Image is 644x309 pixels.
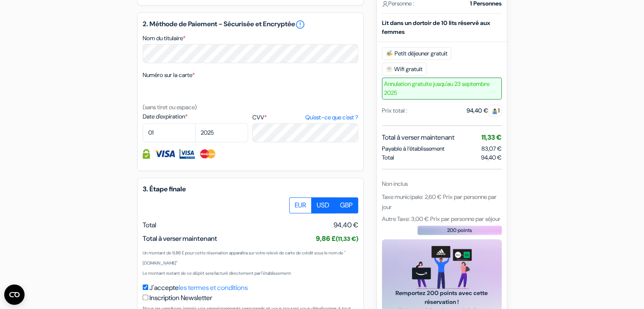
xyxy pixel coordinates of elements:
span: Payable à l’établissement [382,144,445,153]
label: Date d'expiration [143,112,248,121]
span: 94,40 € [481,153,502,162]
div: 94,40 € [467,106,502,115]
img: Information de carte de crédit entièrement encryptée et sécurisée [143,149,150,159]
img: Visa [154,149,175,159]
button: Abrir el widget CMP [4,284,25,305]
small: (11,33 €) [336,235,358,243]
a: les termes et conditions [179,283,248,292]
img: user_icon.svg [382,1,388,7]
img: guest.svg [492,108,498,114]
label: Numéro sur la carte [143,71,195,80]
span: 83,07 € [481,145,502,152]
span: 11,33 € [481,133,502,142]
span: Taxe municipale: 2,60 € Prix par personne par jour [382,193,497,211]
img: free_wifi.svg [386,66,392,72]
img: Visa Electron [180,149,195,159]
small: Un montant de 9,86 £ pour cette réservation apparaîtra sur votre relevé de carte de crédit sous l... [143,250,345,266]
a: error_outline [295,19,305,30]
span: Total à verser maintenant [382,132,454,143]
a: Qu'est-ce que c'est ? [305,113,358,122]
label: EUR [289,197,312,213]
div: Basic radio toggle button group [290,197,358,213]
span: Autre Taxe: 3,00 € Prix par personne par séjour [382,215,500,223]
span: Petit déjeuner gratuit [382,47,451,60]
label: GBP [334,197,358,213]
span: 1 [488,105,502,116]
label: USD [311,197,335,213]
label: Inscription Newsletter [149,293,212,303]
label: J'accepte [149,283,248,293]
span: 94,40 € [334,220,358,230]
label: Nom du titulaire [143,34,185,43]
div: Non inclus [382,179,502,188]
span: Total [382,153,394,162]
h5: 2. Méthode de Paiement - Sécurisée et Encryptée [143,19,358,30]
span: Total à verser maintenant [143,234,217,243]
span: Annulation gratuite jusqu'au 23 septembre 2025 [382,77,502,99]
small: Le montant restant de ce dépôt sera facturé directement par l'établissement. [143,270,292,276]
b: Lit dans un dortoir de 10 lits réservé aux femmes [382,19,490,36]
span: 9,86 £ [316,234,358,243]
span: Wifi gratuit [382,63,426,75]
div: Prix total : [382,106,407,115]
label: CVV [252,113,358,122]
span: 200 points [447,226,472,234]
img: gift_card_hero_new.png [412,246,472,289]
h5: 3. Étape finale [143,185,358,193]
img: Master Card [199,149,216,159]
img: free_breakfast.svg [386,50,393,57]
span: Total [143,221,156,229]
span: Remportez 200 points avec cette réservation ! [392,289,492,306]
small: (sans tiret ou espace) [143,103,197,111]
